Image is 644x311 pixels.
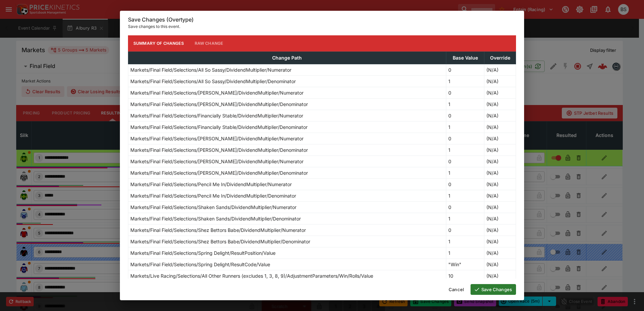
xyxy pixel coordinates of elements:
[446,224,484,236] td: 0
[130,227,306,234] p: Markets/Final Field/Selections/Shez Bettors Babe/DividendMultiplier/Numerator
[130,101,308,108] p: Markets/Final Field/Selections/[PERSON_NAME]/DividendMultiplier/Denominator
[130,135,303,142] p: Markets/Final Field/Selections/[PERSON_NAME]/DividendMultiplier/Numerator
[484,98,516,110] td: (N/A)
[128,51,446,64] th: Change Path
[446,144,484,155] td: 1
[446,64,484,75] td: 0
[446,190,484,201] td: 1
[130,78,296,85] p: Markets/Final Field/Selections/All So Sassy/DividendMultiplier/Denominator
[130,124,308,131] p: Markets/Final Field/Selections/Financially Stable/DividendMultiplier/Denominator
[130,158,303,165] p: Markets/Final Field/Selections/[PERSON_NAME]/DividendMultiplier/Numerator
[128,16,516,23] h6: Save Changes (Overtype)
[189,35,229,51] button: Raw Change
[484,178,516,190] td: (N/A)
[130,204,296,211] p: Markets/Final Field/Selections/Shaken Sands/DividendMultiplier/Numerator
[446,110,484,121] td: 0
[130,181,292,188] p: Markets/Final Field/Selections/Pencil Me In/DividendMultiplier/Numerator
[130,261,270,268] p: Markets/Final Field/Selections/Spring Delight/ResultCode/Value
[484,64,516,75] td: (N/A)
[484,87,516,98] td: (N/A)
[130,112,303,119] p: Markets/Final Field/Selections/Financially Stable/DividendMultiplier/Numerator
[484,236,516,247] td: (N/A)
[446,213,484,224] td: 1
[130,89,303,96] p: Markets/Final Field/Selections/[PERSON_NAME]/DividendMultiplier/Numerator
[130,66,291,73] p: Markets/Final Field/Selections/All So Sassy/DividendMultiplier/Numerator
[484,51,516,64] th: Override
[446,121,484,133] td: 1
[446,236,484,247] td: 1
[446,201,484,213] td: 0
[484,133,516,144] td: (N/A)
[484,121,516,133] td: (N/A)
[445,284,468,295] button: Cancel
[446,51,484,64] th: Base Value
[484,110,516,121] td: (N/A)
[484,247,516,258] td: (N/A)
[446,87,484,98] td: 0
[446,75,484,87] td: 1
[130,192,296,199] p: Markets/Final Field/Selections/Pencil Me In/DividendMultiplier/Denominator
[446,133,484,144] td: 0
[471,284,516,295] button: Save Changes
[484,213,516,224] td: (N/A)
[484,155,516,167] td: (N/A)
[446,155,484,167] td: 0
[128,23,516,30] p: Save changes to this event.
[128,35,189,51] button: Summary of Changes
[484,75,516,87] td: (N/A)
[130,146,308,153] p: Markets/Final Field/Selections/[PERSON_NAME]/DividendMultiplier/Denominator
[484,270,516,281] td: (N/A)
[446,178,484,190] td: 0
[484,224,516,236] td: (N/A)
[446,270,484,281] td: 10
[484,167,516,178] td: (N/A)
[130,215,301,222] p: Markets/Final Field/Selections/Shaken Sands/DividendMultiplier/Denominator
[130,169,308,176] p: Markets/Final Field/Selections/[PERSON_NAME]/DividendMultiplier/Denominator
[130,249,276,256] p: Markets/Final Field/Selections/Spring Delight/ResultPosition/Value
[484,144,516,155] td: (N/A)
[484,190,516,201] td: (N/A)
[484,201,516,213] td: (N/A)
[446,98,484,110] td: 1
[446,167,484,178] td: 1
[446,247,484,258] td: 1
[130,272,373,279] p: Markets/Live Racing/Selections/All Other Runners (excludes 1, 3, 8, 9)/AdjustmentParameters/Win/R...
[130,238,310,245] p: Markets/Final Field/Selections/Shez Bettors Babe/DividendMultiplier/Denominator
[446,258,484,270] td: "Win"
[484,258,516,270] td: (N/A)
